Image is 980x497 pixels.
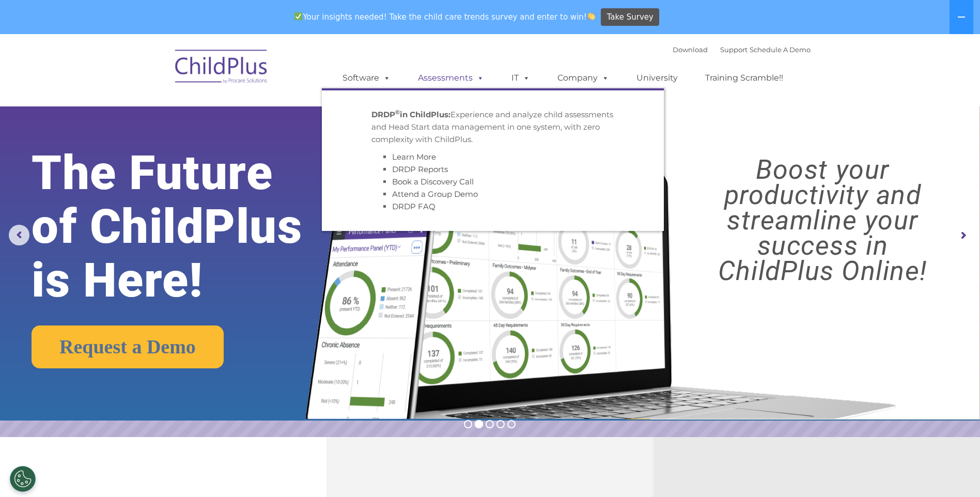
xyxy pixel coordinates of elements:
[395,108,400,116] sup: ©
[601,8,659,26] a: Take Survey
[587,12,595,20] img: 👏
[626,68,688,88] a: University
[392,152,436,162] a: Learn More
[144,68,175,76] span: Last name
[408,68,494,88] a: Assessments
[607,8,654,26] span: Take Survey
[695,68,794,88] a: Training Scramble!!
[371,108,614,146] p: Experience and analyze child assessments and Head Start data management in one system, with zero ...
[677,157,968,284] rs-layer: Boost your productivity and streamline your success in ChildPlus Online!
[332,68,401,88] a: Software
[290,7,600,27] span: Your insights needed! Take the child care trends survey and enter to win!
[392,164,448,174] a: DRDP Reports
[32,146,345,307] rs-layer: The Future of ChildPlus is Here!
[371,110,450,119] strong: DRDP in ChildPlus:
[32,325,224,368] a: Request a Demo
[170,42,273,94] img: ChildPlus by Procare Solutions
[547,68,619,88] a: Company
[10,466,36,492] button: Cookies Settings
[501,68,540,88] a: IT
[673,45,708,54] a: Download
[144,111,188,118] span: Phone number
[392,201,435,211] a: DRDP FAQ
[720,45,748,54] a: Support
[673,45,811,54] font: |
[392,189,478,199] a: Attend a Group Demo
[750,45,811,54] a: Schedule A Demo
[392,177,474,187] a: Book a Discovery Call
[294,12,302,20] img: ✅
